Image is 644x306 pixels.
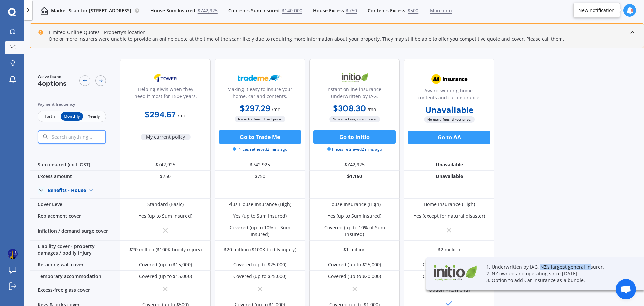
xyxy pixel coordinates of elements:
[486,277,627,284] p: 3. Option to add Car insurance as a bundle.
[143,69,187,86] img: Tower.webp
[282,7,302,14] span: $140,000
[430,7,452,14] span: More info
[408,7,418,14] span: $500
[238,69,282,86] img: Trademe.webp
[30,159,120,171] div: Sum insured (incl. GST)
[233,213,287,219] div: Yes (up to Sum Insured)
[139,273,192,280] div: Covered (up to $15,000)
[30,222,120,241] div: Inflation / demand surge cover
[313,7,345,14] span: House Excess:
[314,224,395,238] div: Covered (up to 10% of Sum Insured)
[129,246,202,253] div: $20 million ($100K bodily injury)
[228,7,281,14] span: Contents Sum Insured:
[328,201,381,208] div: House Insurance (High)
[438,246,460,253] div: $2 million
[220,86,300,102] div: Making it easy to insure your home, car and contents.
[30,282,120,297] div: Excess-free glass cover
[48,187,86,193] div: Benefits - House
[486,270,627,277] p: 2. NZ owned and operating since [DATE].
[328,213,381,219] div: Yes (up to Sum Insured)
[240,103,270,114] b: $297.29
[120,159,211,171] div: $742,925
[616,279,636,299] div: Open chat
[30,271,120,282] div: Temporary accommodation
[235,116,285,122] span: No extra fees, direct price.
[423,261,476,268] div: Covered (up to $50,000)
[328,261,381,268] div: Covered (up to $25,000)
[313,130,396,144] button: Go to Initio
[126,86,205,102] div: Helping Kiwis when they need it most for 150+ years.
[141,134,191,140] span: My current policy
[198,7,218,14] span: $742,925
[423,273,476,280] div: Covered (up to $20,000)
[145,109,176,120] b: $294.67
[424,116,475,123] span: No extra fees, direct price.
[8,249,18,259] img: ACg8ocIRLeF1bd2Eg2Tzgofzo-R3UBuHPj3S3xSgJS6Gd-SceoEKC7Ls=s96-c
[83,112,105,121] span: Yearly
[39,112,61,121] span: Fortn
[414,213,485,219] div: Yes (except for natural disaster)
[368,7,407,14] span: Contents Excess:
[224,246,296,253] div: $20 million ($100K bodily injury)
[343,246,366,253] div: $1 million
[272,106,280,113] span: / mo
[228,201,291,208] div: Plus House Insurance (High)
[150,7,197,14] span: House Sum Insured:
[410,87,489,104] div: Award-winning home, contents and car insurance.
[328,273,381,280] div: Covered (up to $20,000)
[30,259,120,271] div: Retaining wall cover
[120,171,211,182] div: $750
[333,103,366,114] b: $308.30
[424,201,475,208] div: Home Insurance (High)
[309,171,400,182] div: $1,150
[233,261,286,268] div: Covered (up to $25,000)
[220,224,300,238] div: Covered (up to 10% of Sum Insured)
[40,7,48,15] img: home-and-contents.b802091223b8502ef2dd.svg
[367,106,376,113] span: / mo
[38,79,67,88] span: 4 options
[315,86,394,102] div: Instant online insurance; underwritten by IAG.
[327,146,382,152] span: Prices retrieved 2 mins ago
[404,171,494,182] div: Unavailable
[578,7,615,14] div: New notification
[38,29,146,36] div: Limited Online Quotes - Property's location
[346,7,357,14] span: $750
[30,241,120,259] div: Liability cover - property damages / bodily injury
[38,36,636,42] div: One or more insurers were unable to provide an online quote at the time of the scan; likely due t...
[233,273,286,280] div: Covered (up to $25,000)
[178,112,186,119] span: / mo
[425,106,473,113] b: Unavailable
[431,263,478,283] img: Initio.webp
[30,199,120,210] div: Cover Level
[219,130,301,144] button: Go to Trade Me
[215,159,305,171] div: $742,925
[38,74,67,80] span: We've found
[332,69,377,86] img: Initio.webp
[486,264,627,270] p: 1. Underwritten by IAG, NZ’s largest general insurer.
[309,159,400,171] div: $742,925
[86,185,97,196] img: Benefit content down
[215,171,305,182] div: $750
[427,71,471,87] img: AA.webp
[139,261,192,268] div: Covered (up to $15,000)
[30,171,120,182] div: Excess amount
[404,159,494,171] div: Unavailable
[329,116,380,122] span: No extra fees, direct price.
[30,210,120,222] div: Replacement cover
[408,131,490,144] button: Go to AA
[61,112,83,121] span: Monthly
[38,101,106,108] div: Payment frequency
[51,7,131,14] p: Market Scan for [STREET_ADDRESS]
[233,146,287,152] span: Prices retrieved 2 mins ago
[139,213,192,219] div: Yes (up to Sum Insured)
[147,201,184,208] div: Standard (Basic)
[51,134,120,140] input: Search anything...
